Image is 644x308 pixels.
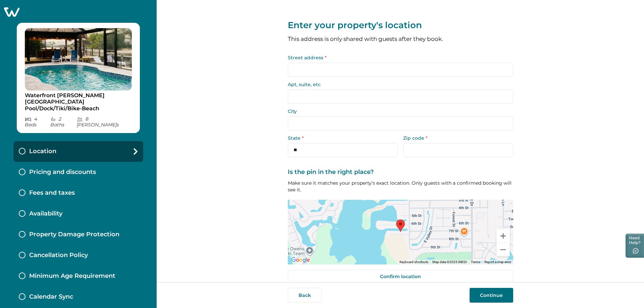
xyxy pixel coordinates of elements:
span: Map data ©2025 INEGI [432,260,467,264]
label: Apt, suite, etc [288,82,509,87]
p: 8 [PERSON_NAME] s [77,116,132,128]
p: Enter your property's location [288,20,513,31]
p: Property Damage Protection [29,231,119,238]
button: Keyboard shortcuts [399,260,428,264]
a: Terms (opens in new tab) [471,260,480,264]
label: Is the pin in the right place? [288,169,509,176]
button: Back [288,288,322,303]
button: Continue [470,288,513,303]
label: State [288,136,394,140]
p: Availability [29,210,62,218]
a: Open this area in Google Maps (opens a new window) [289,256,312,264]
p: This address is only shared with guests after they book. [288,36,513,42]
a: Report a map error [484,260,511,264]
img: propertyImage_Waterfront Bonita Beach Pool/Dock/Tiki/Bike-Beach [25,28,132,90]
button: Zoom out [496,243,510,256]
p: Cancellation Policy [29,252,88,259]
p: Location [29,148,56,155]
button: Confirm location [288,270,513,283]
p: Make sure it matches your property’s exact location. Only guests with a confirmed booking will se... [288,180,513,193]
label: City [288,109,509,114]
button: Zoom in [496,229,510,243]
p: Fees and taxes [29,189,75,197]
label: Zip code [403,136,509,140]
label: Street address [288,55,509,60]
p: Minimum Age Requirement [29,272,115,280]
img: Google [289,256,312,264]
p: 4 Bed s [25,116,50,128]
p: 2 Bath s [50,116,77,128]
p: Waterfront [PERSON_NAME][GEOGRAPHIC_DATA] Pool/Dock/Tiki/Bike-Beach [25,92,132,112]
p: Calendar Sync [29,293,73,301]
p: Pricing and discounts [29,169,96,176]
